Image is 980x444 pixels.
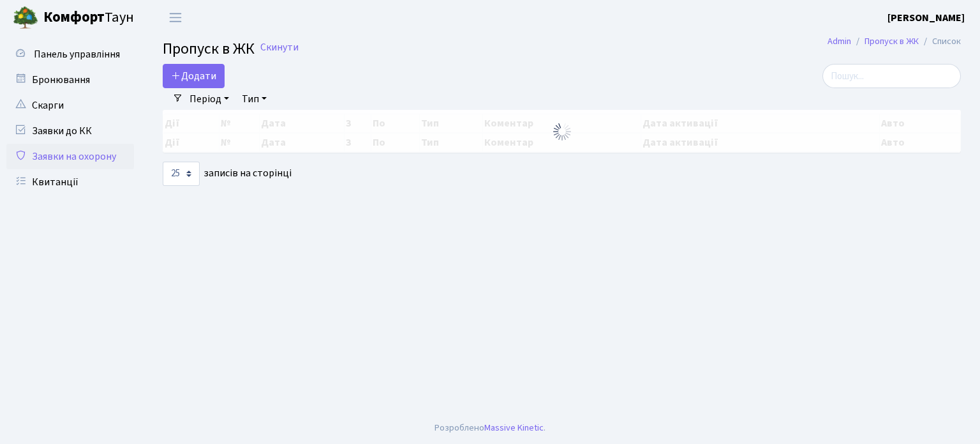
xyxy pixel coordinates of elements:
button: Переключити навігацію [160,7,191,28]
a: Панель управління [6,42,134,67]
nav: breadcrumb [808,28,980,55]
a: Скарги [6,93,134,118]
select: записів на сторінці [163,162,200,186]
a: Скинути [260,42,299,54]
a: Додати [163,64,225,88]
a: Період [184,88,234,110]
span: Пропуск в ЖК [163,38,255,60]
span: Додати [171,69,216,83]
a: Massive Kinetic [484,421,544,434]
div: Розроблено . [434,421,546,435]
a: Пропуск в ЖК [865,34,919,48]
a: Заявки до КК [6,118,134,144]
a: Тип [237,88,272,110]
img: logo.png [13,5,38,31]
span: Таун [43,7,134,29]
a: Бронювання [6,67,134,93]
label: записів на сторінці [163,162,292,186]
li: Список [919,34,961,49]
a: Admin [828,34,851,48]
input: Пошук... [822,64,961,88]
b: [PERSON_NAME] [887,11,965,25]
a: Заявки на охорону [6,144,134,169]
span: Панель управління [34,47,120,61]
a: Квитанції [6,169,134,195]
img: Обробка... [552,121,572,142]
b: Комфорт [43,7,105,27]
a: [PERSON_NAME] [887,10,965,26]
